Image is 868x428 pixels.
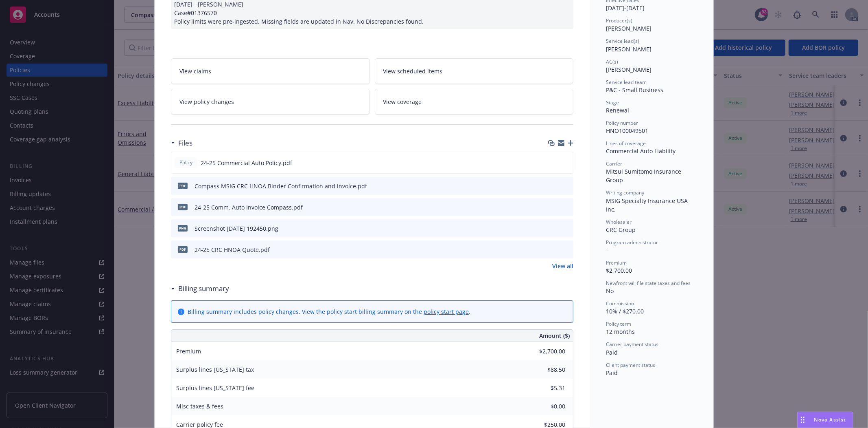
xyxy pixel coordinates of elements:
[606,300,634,307] span: Commission
[195,203,303,212] div: 24-25 Comm. Auto Invoice Compass.pdf
[178,225,188,231] span: png
[797,412,853,428] button: Nova Assist
[539,331,570,340] span: Amount ($)
[563,224,570,233] button: preview file
[171,283,229,294] div: Billing summary
[606,362,655,368] span: Client payment status
[606,99,619,106] span: Stage
[606,127,648,135] span: HNO100049501
[550,203,556,212] button: download file
[606,45,652,53] span: [PERSON_NAME]
[606,24,652,32] span: [PERSON_NAME]
[606,147,676,155] span: Commercial Auto Liability
[517,345,570,357] input: 0.00
[176,347,201,355] span: Premium
[606,246,608,254] span: -
[550,182,556,190] button: download file
[606,17,632,24] span: Producer(s)
[176,402,223,410] span: Misc taxes & fees
[195,224,278,233] div: Screenshot [DATE] 192450.png
[549,159,556,167] button: download file
[178,138,192,148] h3: Files
[606,280,691,287] span: Newfront will file state taxes and fees
[176,366,254,373] span: Surplus lines [US_STATE] tax
[606,38,639,44] span: Service lead(s)
[424,308,469,315] a: policy start page
[179,97,234,106] span: View policy changes
[606,341,658,348] span: Carrier payment status
[552,262,573,270] a: View all
[383,67,443,75] span: View scheduled items
[606,239,658,246] span: Program administrator
[517,382,570,394] input: 0.00
[606,58,618,65] span: AC(s)
[606,86,663,94] span: P&C - Small Business
[550,224,556,233] button: download file
[563,182,570,190] button: preview file
[606,140,646,147] span: Lines of coverage
[606,66,652,73] span: [PERSON_NAME]
[517,364,570,376] input: 0.00
[606,79,647,86] span: Service lead team
[606,106,629,114] span: Renewal
[178,204,188,210] span: pdf
[178,183,188,189] span: pdf
[375,89,574,115] a: View coverage
[606,328,635,335] span: 12 months
[606,168,683,184] span: Mitsui Sumitomo Insurance Group
[563,245,570,254] button: preview file
[195,182,367,190] div: Compass MSIG CRC HNOA Binder Confirmation and invoice.pdf
[606,160,622,167] span: Carrier
[563,203,570,212] button: preview file
[179,67,211,75] span: View claims
[375,58,574,84] a: View scheduled items
[178,159,194,166] span: Policy
[606,259,627,266] span: Premium
[606,197,689,213] span: MSIG Specialty Insurance USA Inc.
[562,159,570,167] button: preview file
[798,412,808,428] div: Drag to move
[201,159,292,167] span: 24-25 Commercial Auto Policy.pdf
[606,307,644,315] span: 10% / $270.00
[606,349,618,356] span: Paid
[178,283,229,294] h3: Billing summary
[195,245,270,254] div: 24-25 CRC HNOA Quote.pdf
[517,400,570,413] input: 0.00
[606,119,638,126] span: Policy number
[606,320,631,327] span: Policy term
[814,416,846,423] span: Nova Assist
[606,189,644,196] span: Writing company
[550,245,556,254] button: download file
[171,89,370,115] a: View policy changes
[606,369,618,377] span: Paid
[606,218,632,225] span: Wholesaler
[176,384,254,392] span: Surplus lines [US_STATE] fee
[171,138,192,148] div: Files
[188,307,470,316] div: Billing summary includes policy changes. View the policy start billing summary on the .
[606,226,636,234] span: CRC Group
[178,246,188,252] span: pdf
[171,58,370,84] a: View claims
[606,267,632,274] span: $2,700.00
[383,97,422,106] span: View coverage
[606,287,614,295] span: No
